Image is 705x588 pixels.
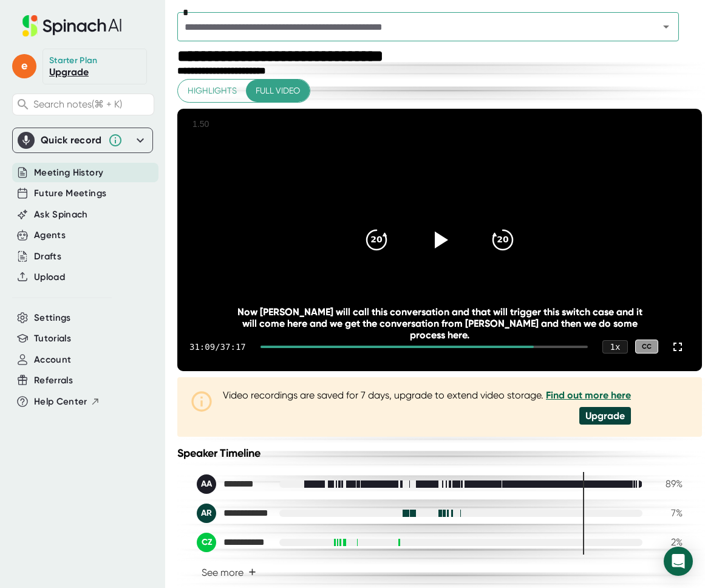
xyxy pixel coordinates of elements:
button: Agents [34,228,66,242]
div: Quick record [41,134,102,146]
div: Quick record [18,128,148,152]
button: Settings [34,311,71,325]
button: Future Meetings [34,186,106,200]
div: CC [635,340,658,354]
button: Referrals [34,374,73,388]
div: Video recordings are saved for 7 days, upgrade to extend video storage. [223,389,631,401]
div: CZ [197,533,216,552]
span: Highlights [188,83,237,98]
div: Speaker Timeline [177,446,702,460]
button: Help Center [34,395,100,409]
button: Open [658,18,675,35]
div: 7 % [652,507,683,519]
span: Full video [256,83,300,98]
div: Starter Plan [49,55,98,66]
button: Account [34,353,71,367]
button: See more+ [197,562,261,583]
button: Drafts [34,250,61,264]
div: Upgrade [579,407,631,425]
div: 1 x [602,340,628,354]
button: Meeting History [34,166,103,180]
div: 31:09 / 37:17 [189,342,246,352]
div: Now [PERSON_NAME] will call this conversation and that will trigger this switch case and it will ... [230,306,649,341]
div: Corey Zhong [197,533,270,552]
div: Augustus Rex [197,504,270,523]
span: e [12,54,36,78]
span: Search notes (⌘ + K) [33,98,122,110]
div: Ali Ajam [197,474,270,494]
a: Find out more here [546,389,631,401]
button: Tutorials [34,332,71,346]
button: Ask Spinach [34,208,88,222]
span: Help Center [34,395,87,409]
div: AR [197,504,216,523]
a: Upgrade [49,66,89,78]
div: Open Intercom Messenger [664,547,693,576]
button: Highlights [178,80,247,102]
div: AA [197,474,216,494]
button: Upload [34,270,65,284]
span: + [248,567,256,577]
button: Full video [246,80,310,102]
div: 2 % [652,536,683,548]
div: 89 % [652,478,683,490]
